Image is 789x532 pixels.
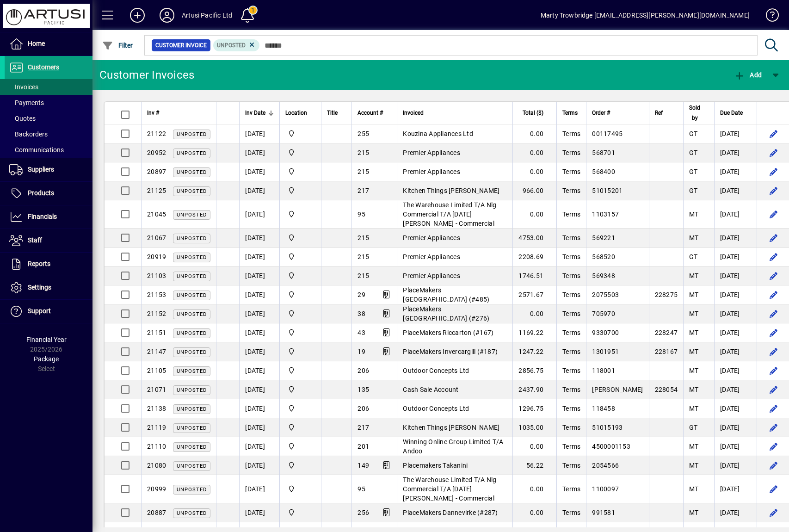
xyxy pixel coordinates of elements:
[177,349,207,355] span: Unposted
[358,386,369,393] span: 135
[592,108,643,118] div: Order #
[720,108,751,118] div: Due Date
[147,443,166,450] span: 21110
[562,168,580,175] span: Terms
[285,108,315,118] div: Location
[5,158,92,181] a: Suppliers
[766,482,781,496] button: Edit
[28,260,50,267] span: Reports
[512,399,556,418] td: 1296.75
[5,253,92,276] a: Reports
[766,268,781,283] button: Edit
[147,187,166,194] span: 21125
[655,386,678,393] span: 228054
[403,272,460,279] span: Premier Appliances
[358,187,369,194] span: 217
[714,342,757,361] td: [DATE]
[592,108,610,118] span: Order #
[177,425,207,431] span: Unposted
[766,439,781,454] button: Edit
[403,386,458,393] span: Cash Sale Account
[239,124,279,143] td: [DATE]
[5,205,92,229] a: Financials
[592,443,630,450] span: 4500001153
[766,287,781,302] button: Edit
[562,386,580,393] span: Terms
[155,41,207,50] span: Customer Invoice
[28,189,54,197] span: Products
[689,253,698,260] span: GT
[689,462,699,469] span: MT
[655,291,678,298] span: 228275
[766,505,781,520] button: Edit
[689,168,698,175] span: GT
[358,234,369,241] span: 215
[327,108,346,118] div: Title
[714,162,757,181] td: [DATE]
[285,403,315,414] span: Main Warehouse
[147,291,166,298] span: 21153
[512,200,556,229] td: 0.00
[123,7,152,24] button: Add
[512,124,556,143] td: 0.00
[358,424,369,431] span: 217
[239,200,279,229] td: [DATE]
[592,234,615,241] span: 569221
[285,365,315,376] span: Main Warehouse
[512,143,556,162] td: 0.00
[239,399,279,418] td: [DATE]
[562,329,580,336] span: Terms
[766,183,781,198] button: Edit
[285,186,315,196] span: Main Warehouse
[147,210,166,218] span: 21045
[177,169,207,175] span: Unposted
[689,443,699,450] span: MT
[759,2,777,32] a: Knowledge Base
[766,164,781,179] button: Edit
[358,168,369,175] span: 215
[239,266,279,285] td: [DATE]
[655,329,678,336] span: 228247
[239,285,279,304] td: [DATE]
[689,210,699,218] span: MT
[512,456,556,475] td: 56.22
[512,437,556,456] td: 0.00
[562,310,580,317] span: Terms
[285,309,315,319] span: Main Warehouse
[512,361,556,380] td: 2856.75
[5,126,92,142] a: Backorders
[714,323,757,342] td: [DATE]
[285,346,315,357] span: Main Warehouse
[9,130,48,138] span: Backorders
[766,325,781,340] button: Edit
[592,424,623,431] span: 51015193
[403,201,496,227] span: The Warehouse Limited T/A Nlg Commercial T/A [DATE][PERSON_NAME] - Commercial
[177,463,207,469] span: Unposted
[5,95,92,111] a: Payments
[245,108,265,118] span: Inv Date
[147,108,159,118] span: Inv #
[512,229,556,247] td: 4753.00
[99,68,194,82] div: Customer Invoices
[239,143,279,162] td: [DATE]
[327,108,338,118] span: Title
[245,108,274,118] div: Inv Date
[285,290,315,300] span: Main Warehouse
[285,233,315,243] span: Main Warehouse
[562,108,578,118] span: Terms
[147,234,166,241] span: 21067
[592,329,619,336] span: 9330700
[217,42,246,49] span: Unposted
[358,291,365,298] span: 29
[239,162,279,181] td: [DATE]
[403,424,499,431] span: Kitchen Things [PERSON_NAME]
[689,424,698,431] span: GT
[714,124,757,143] td: [DATE]
[285,167,315,177] span: Main Warehouse
[147,272,166,279] span: 21103
[9,146,64,154] span: Communications
[177,212,207,218] span: Unposted
[177,131,207,137] span: Unposted
[358,348,365,355] span: 19
[147,253,166,260] span: 20919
